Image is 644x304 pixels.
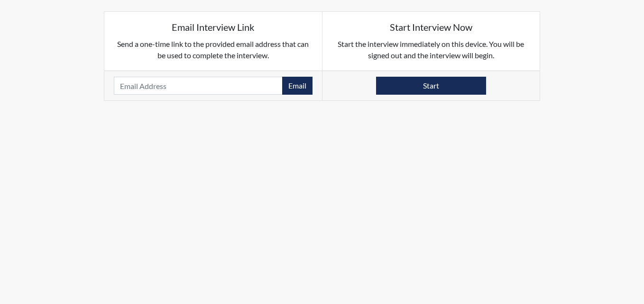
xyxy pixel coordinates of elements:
[282,77,313,95] button: Email
[332,38,531,61] p: Start the interview immediately on this device. You will be signed out and the interview will begin.
[114,38,313,61] p: Send a one-time link to the provided email address that can be used to complete the interview.
[114,21,313,33] h5: Email Interview Link
[332,21,531,33] h5: Start Interview Now
[376,77,486,95] button: Start
[114,77,283,95] input: Email Address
